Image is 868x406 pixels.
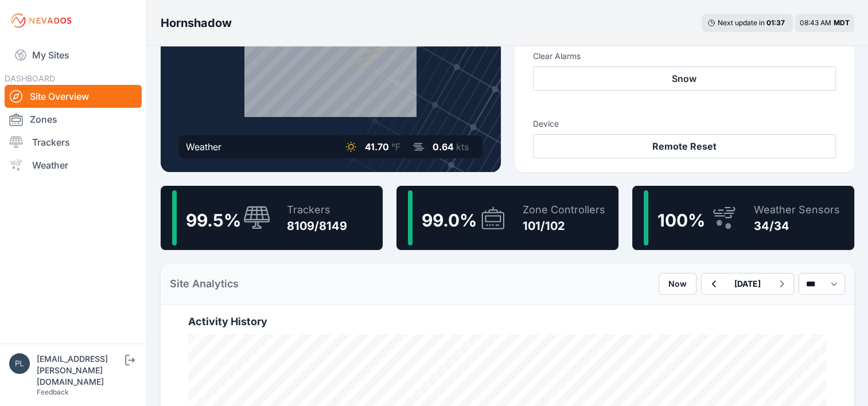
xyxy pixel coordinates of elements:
[5,108,142,131] a: Zones
[632,186,854,250] a: 100%Weather Sensors34/34
[5,73,55,83] span: DASHBOARD
[523,202,605,218] div: Zone Controllers
[657,210,705,231] span: 100 %
[422,210,477,231] span: 99.0 %
[754,218,840,234] div: 34/34
[161,186,383,250] a: 99.5%Trackers8109/8149
[5,85,142,108] a: Site Overview
[37,388,69,396] a: Feedback
[766,18,787,28] div: 01 : 37
[161,15,232,31] h3: Hornshadow
[834,18,850,27] span: MDT
[800,18,831,27] span: 08:43 AM
[396,186,618,250] a: 99.0%Zone Controllers101/102
[161,8,232,38] nav: Breadcrumb
[365,141,389,153] span: 41.70
[186,210,241,231] span: 99.5 %
[5,154,142,177] a: Weather
[725,274,770,294] button: [DATE]
[287,202,347,218] div: Trackers
[5,41,142,69] a: My Sites
[37,353,123,388] div: [EMAIL_ADDRESS][PERSON_NAME][DOMAIN_NAME]
[9,353,30,374] img: plsmith@sundt.com
[9,11,73,30] img: Nevados
[754,202,840,218] div: Weather Sensors
[5,131,142,154] a: Trackers
[533,50,836,62] h3: Clear Alarms
[170,276,239,292] h2: Site Analytics
[533,118,836,130] h3: Device
[391,141,400,153] span: °F
[186,140,221,154] div: Weather
[188,314,827,330] h2: Activity History
[659,273,696,295] button: Now
[718,18,765,27] span: Next update in
[433,141,454,153] span: 0.64
[456,141,469,153] span: kts
[287,218,347,234] div: 8109/8149
[533,67,836,91] button: Snow
[533,134,836,158] button: Remote Reset
[523,218,605,234] div: 101/102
